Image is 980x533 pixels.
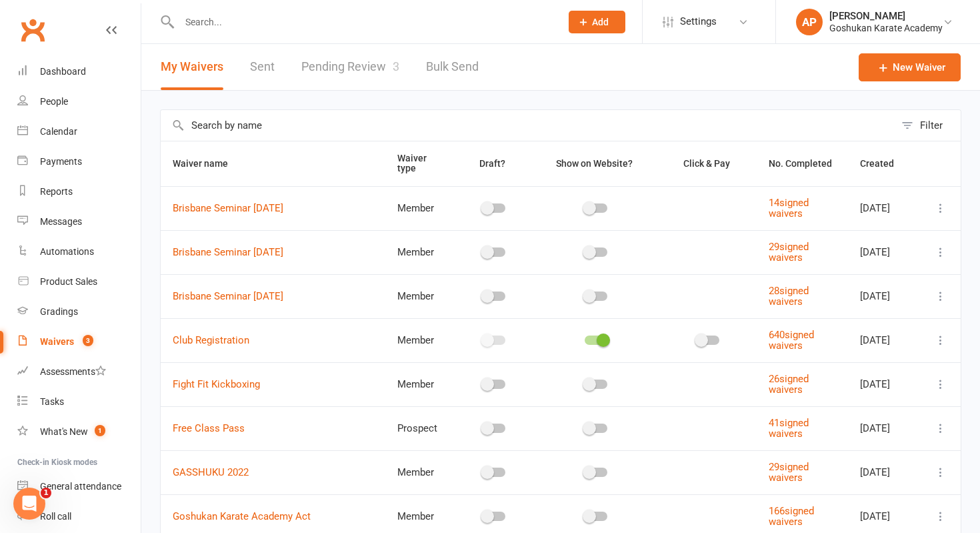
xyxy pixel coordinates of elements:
div: Goshukan Karate Academy [829,22,943,34]
a: Product Sales [17,267,141,297]
span: Waiver name [173,158,243,169]
a: Messages [17,207,141,237]
a: 29signed waivers [769,241,809,264]
div: Product Sales [40,276,97,287]
button: Add [569,11,625,33]
button: Filter [895,110,961,141]
div: What's New [40,426,88,437]
span: Add [592,17,609,27]
div: Dashboard [40,66,86,77]
div: Assessments [40,366,106,377]
a: 28signed waivers [769,285,809,308]
div: Roll call [40,511,71,522]
td: Member [385,450,455,494]
a: Goshukan Karate Academy Act [173,510,311,522]
td: Prospect [385,406,455,450]
a: Waivers 3 [17,327,141,357]
a: Reports [17,177,141,207]
span: 1 [95,425,105,436]
a: Gradings [17,297,141,327]
a: Pending Review3 [301,44,399,90]
a: Bulk Send [426,44,479,90]
a: Automations [17,237,141,267]
th: Waiver type [385,141,455,186]
span: Click & Pay [683,158,730,169]
td: Member [385,362,455,406]
a: Fight Fit Kickboxing [173,378,260,390]
a: Calendar [17,117,141,147]
a: 41signed waivers [769,417,809,440]
span: 1 [41,488,51,498]
div: Automations [40,246,94,257]
td: [DATE] [848,450,921,494]
a: Brisbane Seminar [DATE] [173,202,283,214]
div: Gradings [40,306,78,317]
td: [DATE] [848,318,921,362]
td: Member [385,274,455,318]
div: AP [796,9,823,35]
div: Waivers [40,336,74,347]
button: Waiver name [173,155,243,171]
a: Dashboard [17,57,141,87]
a: 640signed waivers [769,329,814,352]
a: 166signed waivers [769,505,814,528]
div: Messages [40,216,82,227]
div: Calendar [40,126,77,137]
a: What's New1 [17,417,141,447]
span: 3 [83,335,93,346]
div: Payments [40,156,82,167]
td: Member [385,186,455,230]
input: Search... [175,13,551,31]
div: General attendance [40,481,121,492]
a: General attendance kiosk mode [17,472,141,502]
button: Draft? [467,155,520,171]
a: Sent [250,44,275,90]
span: Draft? [479,158,505,169]
a: Roll call [17,502,141,532]
td: [DATE] [848,406,921,450]
button: My Waivers [161,44,223,90]
td: [DATE] [848,274,921,318]
td: Member [385,230,455,274]
a: Tasks [17,387,141,417]
a: Club Registration [173,334,249,346]
button: Created [860,155,909,171]
span: Settings [680,7,717,37]
button: Show on Website? [544,155,647,171]
button: Click & Pay [671,155,745,171]
a: 26signed waivers [769,373,809,396]
a: People [17,87,141,117]
th: No. Completed [757,141,848,186]
div: [PERSON_NAME] [829,10,943,22]
span: 3 [393,59,399,73]
input: Search by name [161,110,895,141]
a: Free Class Pass [173,422,245,434]
a: New Waiver [859,53,961,81]
td: [DATE] [848,230,921,274]
a: Payments [17,147,141,177]
div: Reports [40,186,73,197]
div: People [40,96,68,107]
td: [DATE] [848,362,921,406]
span: Show on Website? [556,158,633,169]
a: GASSHUKU 2022 [173,466,249,478]
a: Brisbane Seminar [DATE] [173,246,283,258]
td: [DATE] [848,186,921,230]
div: Tasks [40,396,64,407]
td: Member [385,318,455,362]
a: Brisbane Seminar [DATE] [173,290,283,302]
a: Clubworx [16,13,49,47]
div: Filter [920,117,943,133]
span: Created [860,158,909,169]
a: 14signed waivers [769,197,809,220]
a: 29signed waivers [769,461,809,484]
iframe: Intercom live chat [13,488,45,520]
a: Assessments [17,357,141,387]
